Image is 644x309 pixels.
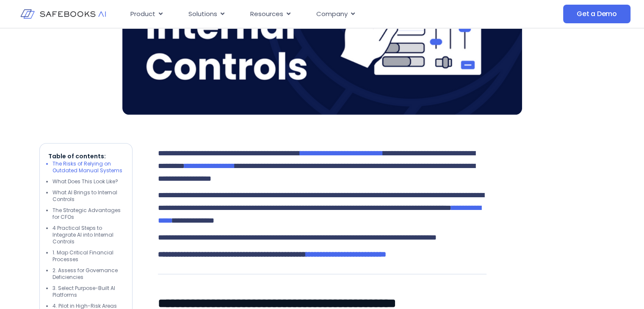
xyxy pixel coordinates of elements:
li: 4 Practical Steps to Integrate AI into Internal Controls [53,225,124,245]
a: Get a Demo [563,5,630,23]
li: The Risks of Relying on Outdated Manual Systems [53,160,124,174]
li: The Strategic Advantages for CFOs [53,207,124,221]
li: What AI Brings to Internal Controls [53,189,124,203]
li: 2. Assess for Governance Deficiencies [53,267,124,281]
p: Table of contents: [48,152,124,160]
li: 1. Map Critical Financial Processes [53,249,124,263]
span: Solutions [188,9,217,19]
span: Company [316,9,348,19]
div: Menu Toggle [124,6,490,22]
span: Product [130,9,155,19]
li: 3. Select Purpose-Built AI Platforms [53,285,124,298]
span: Resources [250,9,283,19]
nav: Menu [124,6,490,22]
li: What Does This Look Like? [53,178,124,185]
span: Get a Demo [577,10,617,18]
